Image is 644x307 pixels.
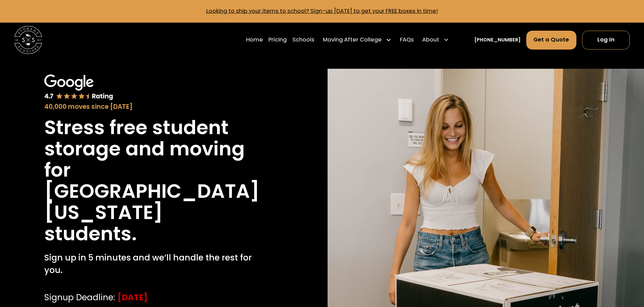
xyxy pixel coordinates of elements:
h1: students. [44,223,137,244]
div: About [422,36,439,44]
a: Home [246,30,263,50]
a: Schools [292,30,314,50]
a: FAQs [400,30,414,50]
div: Signup Deadline: [44,291,115,304]
a: Log In [582,31,630,50]
a: Pricing [268,30,287,50]
div: [DATE] [118,291,148,304]
a: Looking to ship your items to school? Sign-up [DATE] to get your FREE boxes in time! [206,7,438,15]
div: 40,000 moves since [DATE] [44,102,272,112]
img: Storage Scholars main logo [14,26,42,54]
h1: Stress free student storage and moving for [44,117,272,181]
img: Google 4.7 star rating [44,74,113,101]
p: Sign up in 5 minutes and we’ll handle the rest for you. [44,251,272,277]
h1: [GEOGRAPHIC_DATA][US_STATE] [44,181,272,223]
a: [PHONE_NUMBER] [474,36,521,44]
div: About [420,30,452,50]
div: Moving After College [320,30,395,50]
a: Get a Quote [526,31,577,50]
div: Moving After College [323,36,382,44]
